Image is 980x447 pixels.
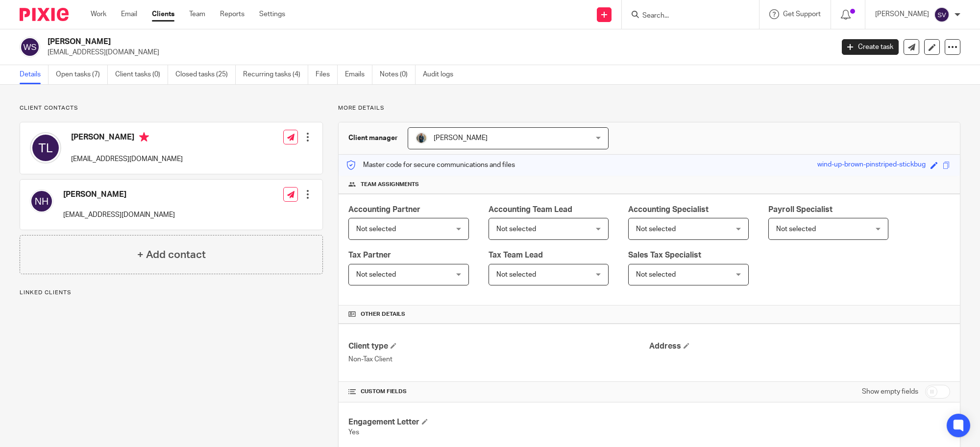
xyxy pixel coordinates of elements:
[875,9,929,19] p: [PERSON_NAME]
[20,104,323,112] p: Client contacts
[91,9,106,19] a: Work
[348,133,398,143] h3: Client manager
[115,65,168,84] a: Client tasks (0)
[30,132,61,164] img: svg%3E
[776,226,816,233] span: Not selected
[862,387,918,397] label: Show empty fields
[71,132,183,144] h4: [PERSON_NAME]
[496,271,536,278] span: Not selected
[220,9,245,19] a: Reports
[121,9,137,19] a: Email
[20,37,40,57] img: svg%3E
[338,104,960,112] p: More details
[48,47,827,57] p: [EMAIL_ADDRESS][DOMAIN_NAME]
[934,7,950,23] img: svg%3E
[152,9,174,19] a: Clients
[434,135,488,141] span: [PERSON_NAME]
[628,206,709,213] span: Accounting Specialist
[345,65,372,84] a: Emails
[243,65,308,84] a: Recurring tasks (4)
[489,206,572,213] span: Accounting Team Lead
[842,39,899,55] a: Create task
[636,271,676,278] span: Not selected
[356,271,396,278] span: Not selected
[348,417,649,427] h4: Engagement Letter
[348,388,649,396] h4: CUSTOM FIELDS
[48,37,671,47] h2: [PERSON_NAME]
[137,247,206,262] h4: + Add contact
[489,251,543,259] span: Tax Team Lead
[361,310,405,318] span: Other details
[496,226,536,233] span: Not selected
[316,65,338,84] a: Files
[817,160,926,171] div: wind-up-brown-pinstriped-stickbug
[346,160,515,170] p: Master code for secure communications and files
[380,65,416,84] a: Notes (0)
[348,429,359,436] span: Yes
[71,154,183,164] p: [EMAIL_ADDRESS][DOMAIN_NAME]
[416,132,427,144] img: DSC08415.jpg
[783,11,821,18] span: Get Support
[189,9,205,19] a: Team
[56,65,108,84] a: Open tasks (7)
[139,132,149,142] i: Primary
[259,9,285,19] a: Settings
[649,341,950,352] h4: Address
[361,181,419,188] span: Team assignments
[348,206,420,213] span: Accounting Partner
[30,189,53,213] img: svg%3E
[356,226,396,233] span: Not selected
[768,206,833,213] span: Payroll Specialist
[20,289,323,297] p: Linked clients
[63,189,175,200] h4: [PERSON_NAME]
[348,341,649,352] h4: Client type
[423,65,461,84] a: Audit logs
[641,12,730,21] input: Search
[175,65,236,84] a: Closed tasks (25)
[20,65,49,84] a: Details
[348,251,391,259] span: Tax Partner
[628,251,701,259] span: Sales Tax Specialist
[636,226,676,233] span: Not selected
[63,210,175,220] p: [EMAIL_ADDRESS][DOMAIN_NAME]
[348,354,649,364] p: Non-Tax Client
[20,8,69,21] img: Pixie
